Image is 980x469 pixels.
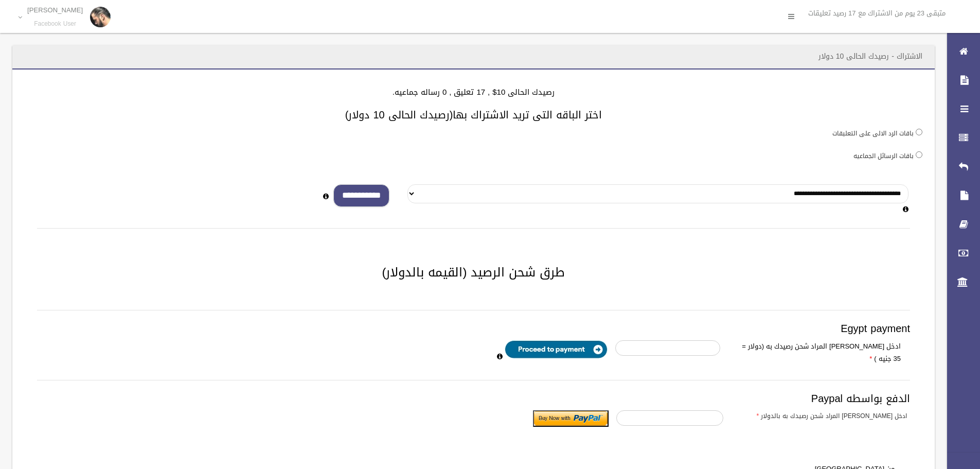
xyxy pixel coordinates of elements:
small: Facebook User [27,20,83,28]
h2: طرق شحن الرصيد (القيمه بالدولار) [25,266,922,279]
h3: Egypt payment [37,323,910,334]
h3: الدفع بواسطه Paypal [37,393,910,404]
h4: رصيدك الحالى 10$ , 17 تعليق , 0 رساله جماعيه. [25,88,922,97]
label: باقات الرسائل الجماعيه [853,150,914,162]
label: باقات الرد الالى على التعليقات [832,128,914,139]
label: ادخل [PERSON_NAME] المراد شحن رصيدك به (دولار = 35 جنيه ) [728,340,908,365]
h3: اختر الباقه التى تريد الاشتراك بها(رصيدك الحالى 10 دولار) [25,109,922,120]
p: [PERSON_NAME] [27,6,83,14]
input: Submit [533,410,609,427]
label: ادخل [PERSON_NAME] المراد شحن رصيدك به بالدولار [731,410,915,422]
header: الاشتراك - رصيدك الحالى 10 دولار [806,46,935,66]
